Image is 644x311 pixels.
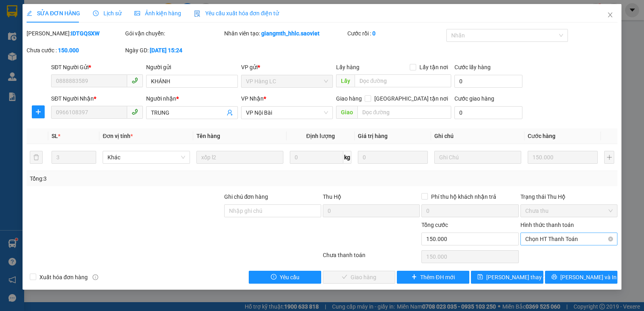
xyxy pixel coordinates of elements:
[323,194,341,200] span: Thu Hộ
[525,233,613,245] span: Chọn HT Thanh Toán
[51,94,143,103] div: SĐT Người Nhận
[336,95,362,102] span: Giao hàng
[336,64,359,70] span: Lấy hàng
[224,194,268,200] label: Ghi chú đơn hàng
[134,10,181,16] span: Ảnh kiện hàng
[125,29,222,38] div: Gói vận chuyển:
[146,63,238,72] div: Người gửi
[93,10,122,16] span: Lịch sử
[520,222,574,228] label: Hình thức thanh toán
[27,10,80,16] span: SỬA ĐƠN HÀNG
[420,273,454,282] span: Thêm ĐH mới
[93,274,98,280] span: info-circle
[560,273,617,282] span: [PERSON_NAME] và In
[125,46,222,55] div: Ngày GD:
[261,30,320,37] b: giangmth_hhlc.saoviet
[358,133,388,139] span: Giá trị hàng
[132,109,138,115] span: phone
[347,29,444,38] div: Cước rồi :
[607,12,613,18] span: close
[27,29,124,38] div: [PERSON_NAME]:
[107,151,185,163] span: Khác
[146,94,238,103] div: Người nhận
[30,174,249,183] div: Tổng: 3
[280,273,299,282] span: Yêu cầu
[371,94,451,103] span: [GEOGRAPHIC_DATA] tận nơi
[323,271,395,284] button: checkGiao hàng
[520,192,617,201] div: Trạng thái Thu Hộ
[241,63,333,72] div: VP gửi
[336,74,355,87] span: Lấy
[306,133,335,139] span: Định lượng
[249,271,321,284] button: exclamation-circleYêu cầu
[454,95,494,102] label: Cước giao hàng
[477,274,483,280] span: save
[357,106,452,119] input: Dọc đường
[52,133,58,139] span: SL
[454,75,522,88] input: Cước lấy hàng
[36,273,91,282] span: Xuất hóa đơn hàng
[528,133,555,139] span: Cước hàng
[428,192,500,201] span: Phí thu hộ khách nhận trả
[454,64,491,70] label: Cước lấy hàng
[471,271,543,284] button: save[PERSON_NAME] thay đổi
[599,4,621,27] button: Close
[196,133,220,139] span: Tên hàng
[194,10,279,16] span: Yêu cầu xuất hóa đơn điện tử
[604,151,614,164] button: plus
[241,95,264,102] span: VP Nhận
[322,251,421,265] div: Chưa thanh toán
[486,273,551,282] span: [PERSON_NAME] thay đổi
[431,128,524,144] th: Ghi chú
[454,106,522,119] input: Cước giao hàng
[32,109,44,115] span: plus
[528,151,598,164] input: 0
[336,106,357,119] span: Giao
[246,107,328,119] span: VP Nội Bài
[246,75,328,87] span: VP Hàng LC
[150,47,182,54] b: [DATE] 15:24
[525,205,613,217] span: Chưa thu
[194,10,200,17] img: icon
[32,105,45,118] button: plus
[224,29,346,38] div: Nhân viên tạo:
[27,46,124,55] div: Chưa cước :
[227,109,233,116] span: user-add
[271,274,277,280] span: exclamation-circle
[58,47,79,54] b: 150.000
[343,151,351,164] span: kg
[421,222,448,228] span: Tổng cước
[608,237,613,241] span: close-circle
[71,30,99,37] b: IDTGQSXW
[51,63,143,72] div: SĐT Người Gửi
[416,63,451,72] span: Lấy tận nơi
[30,151,43,164] button: delete
[132,77,138,84] span: phone
[27,10,32,16] span: edit
[551,274,557,280] span: printer
[224,204,321,217] input: Ghi chú đơn hàng
[103,133,133,139] span: Đơn vị tính
[355,74,452,87] input: Dọc đường
[397,271,469,284] button: plusThêm ĐH mới
[411,274,417,280] span: plus
[358,151,428,164] input: 0
[93,10,99,16] span: clock-circle
[372,30,376,37] b: 0
[545,271,617,284] button: printer[PERSON_NAME] và In
[434,151,521,164] input: Ghi Chú
[196,151,283,164] input: VD: Bàn, Ghế
[134,10,140,16] span: picture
